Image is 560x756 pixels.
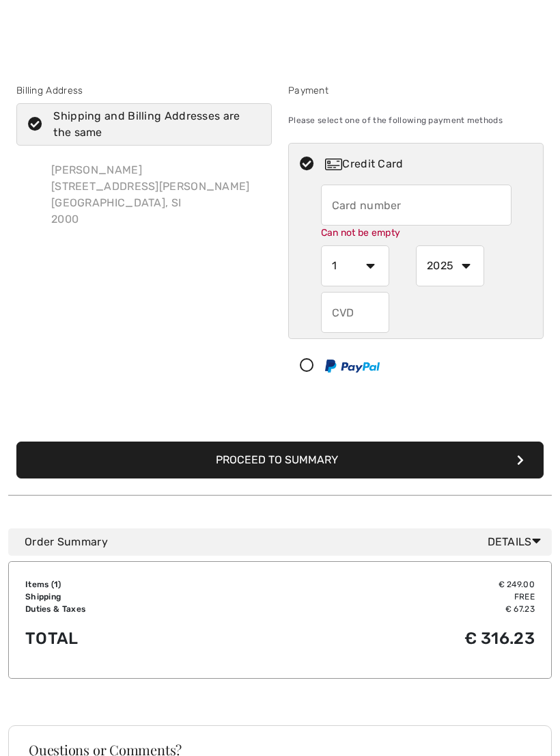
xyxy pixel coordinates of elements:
div: Order Summary [25,534,546,550]
div: [PERSON_NAME] [STREET_ADDRESS][PERSON_NAME] [GEOGRAPHIC_DATA], SI 2000 [40,151,261,239]
input: CVD [321,292,389,333]
div: Please select one of the following payment methods [288,103,544,137]
span: Details [488,534,546,550]
div: Shipping and Billing Addresses are the same [53,108,251,141]
div: Billing Address [16,83,272,98]
img: Credit Card [325,159,342,170]
span: 1 [54,580,58,589]
img: PayPal [325,360,380,373]
input: Card number [321,185,512,226]
div: Credit Card [325,156,534,172]
td: Free [260,591,535,603]
td: Duties & Taxes [25,603,260,615]
td: Total [25,615,260,662]
td: Shipping [25,591,260,603]
div: Can not be empty [321,226,512,240]
td: € 67.23 [260,603,535,615]
div: Payment [288,83,544,98]
button: Proceed to Summary [16,442,544,478]
td: € 316.23 [260,615,535,662]
td: Items ( ) [25,578,260,591]
td: € 249.00 [260,578,535,591]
